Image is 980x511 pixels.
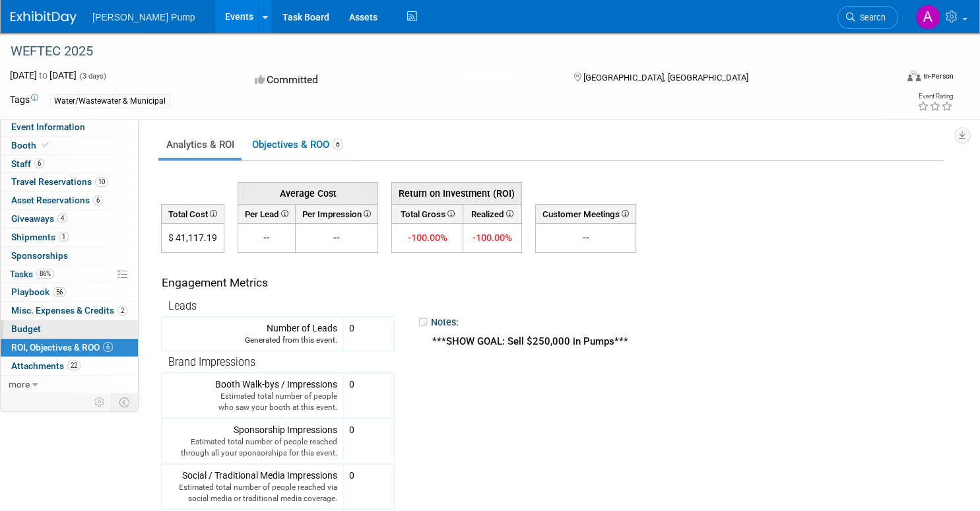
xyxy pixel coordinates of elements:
i: Booth reservation complete [42,141,49,149]
a: Tasks86% [1,265,138,283]
span: -100.00% [407,232,447,244]
span: Attachments [11,360,81,371]
span: -- [333,232,340,243]
span: [GEOGRAPHIC_DATA], [GEOGRAPHIC_DATA] [583,73,748,83]
span: 4 [57,213,67,223]
span: Brand Impressions [168,356,255,368]
span: Sponsorships [11,250,68,261]
td: $ 41,117.19 [162,224,224,253]
div: 0 [349,423,354,436]
span: ROI, Objectives & ROO [11,342,113,353]
a: ROI, Objectives & ROO6 [1,339,138,357]
td: Toggle Event Tabs [112,393,139,411]
a: Sponsorships [1,247,138,265]
th: Per Impression [296,204,378,223]
a: Misc. Expenses & Credits2 [1,302,138,320]
a: Giveaways4 [1,210,138,228]
th: Realized [463,204,521,223]
b: ***SHOW GOAL: Sell $250,000 in Pumps*** [432,335,628,347]
span: Asset Reservations [11,195,103,205]
a: Playbook56 [1,283,138,301]
a: Attachments22 [1,357,138,375]
div: Committed [251,69,552,92]
th: Total Gross [392,204,463,223]
span: 6 [103,342,113,352]
a: Staff6 [1,155,138,173]
img: Allan Curry [915,5,940,30]
span: 86% [36,269,54,279]
div: Water/Wastewater & Municipal [50,94,170,108]
th: Total Cost [162,204,224,223]
th: Per Lead [238,204,296,223]
span: Budget [11,324,41,334]
a: Search [837,6,898,29]
span: [PERSON_NAME] Pump [92,12,195,22]
div: Estimated total number of people reached via social media or traditional media coverage. [168,482,337,504]
div: 0 [349,378,354,391]
a: Event Information [1,118,138,136]
span: 2 [117,306,127,316]
span: Leads [168,300,197,312]
td: Tags [10,93,38,108]
th: Average Cost [238,182,378,204]
div: Engagement Metrics [162,275,389,291]
a: Analytics & ROI [158,132,242,158]
span: 56 [53,287,66,297]
span: 10 [95,177,108,187]
div: Booth Walk-bys / Impressions [168,378,337,413]
span: Giveaways [11,213,67,224]
span: 22 [67,360,81,370]
span: 6 [34,158,44,168]
div: Event Rating [917,93,953,100]
div: Event Format [813,69,954,88]
span: -- [263,232,270,243]
span: 6 [93,195,103,205]
div: -- [541,231,630,244]
a: Booth [1,137,138,154]
span: to [37,70,49,81]
a: Asset Reservations6 [1,191,138,209]
a: Budget [1,320,138,338]
div: Estimated total number of people reached through all your sponsorships for this event. [168,436,337,459]
span: Booth [11,140,51,151]
a: more [1,376,138,393]
span: 6 [333,139,343,150]
span: Tasks [10,269,54,279]
span: 1 [59,232,69,242]
span: Shipments [11,232,69,242]
span: [DATE] [DATE] [10,70,77,81]
img: ExhibitDay [11,11,77,24]
div: In-Person [923,71,954,81]
td: Personalize Event Tab Strip [88,393,112,411]
a: Shipments1 [1,228,138,246]
div: 0 [349,322,354,335]
span: Event Information [11,121,85,132]
a: Objectives & ROO6 [244,132,350,158]
div: Notes: [418,312,948,332]
img: Format-Inperson.png [907,71,921,81]
span: Travel Reservations [11,176,108,187]
div: Social / Traditional Media Impressions [168,469,337,504]
div: Sponsorship Impressions [168,423,337,459]
div: Number of Leads [168,322,337,346]
div: Generated from this event. [168,335,337,346]
span: (3 days) [79,72,106,81]
th: Customer Meetings [536,204,636,223]
span: Staff [11,158,44,169]
span: Playbook [11,287,66,297]
span: Search [855,13,886,22]
div: WEFTEC 2025 [6,40,873,63]
span: more [9,379,30,390]
span: Misc. Expenses & Credits [11,305,127,316]
div: 0 [349,469,354,482]
span: -100.00% [473,232,512,244]
a: Travel Reservations10 [1,173,138,191]
div: Estimated total number of people who saw your booth at this event. [168,391,337,413]
th: Return on Investment (ROI) [392,182,522,204]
